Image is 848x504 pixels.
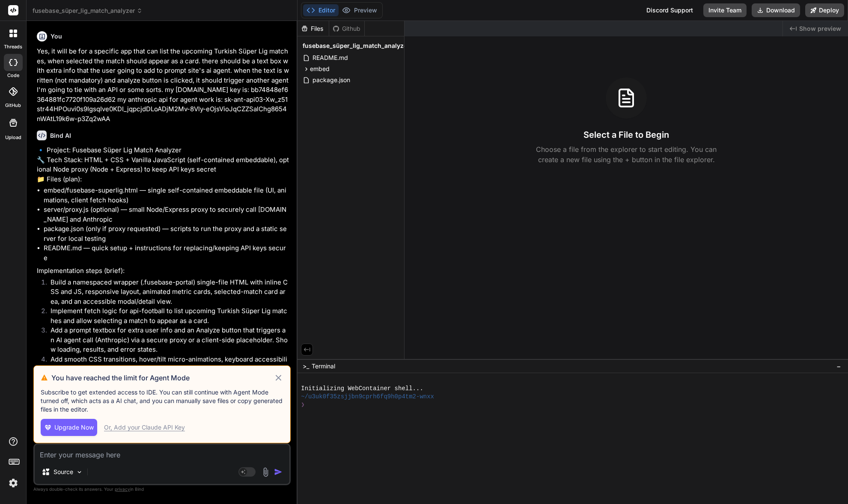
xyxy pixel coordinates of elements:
button: − [835,359,843,373]
p: Subscribe to get extended access to IDE. You can still continue with Agent Mode turned off, which... [41,388,283,414]
span: Upgrade Now [54,423,94,432]
h6: Bind AI [50,131,71,140]
span: Terminal [312,362,335,371]
span: fusebase_süper_lig_match_analyzer [33,6,143,15]
h3: Select a File to Begin [583,129,669,141]
span: package.json [312,75,351,85]
div: Github [329,24,364,33]
p: Implementation steps (brief): [37,266,289,276]
span: ~/u3uk0f35zsjjbn9cprh6fq9h0p4tm2-wnxx [301,393,434,401]
span: fusebase_süper_lig_match_analyzer [303,42,410,50]
li: server/proxy.js (optional) — small Node/Express proxy to securely call [DOMAIN_NAME] and Anthropic [44,205,289,224]
p: Always double-check its answers. Your in Bind [33,485,291,493]
p: Source [54,468,73,476]
label: code [7,72,19,79]
li: Add smooth CSS transitions, hover/tilt micro-animations, keyboard accessibility, and prefers-redu... [44,355,289,374]
img: attachment [261,467,271,477]
div: Or, Add your Claude API Key [104,423,185,432]
span: Initializing WebContainer shell... [301,385,423,393]
h6: You [51,32,62,41]
span: privacy [115,486,130,492]
li: package.json (only if proxy requested) — scripts to run the proxy and a static server for local t... [44,224,289,243]
li: README.md — quick setup + instructions for replacing/keeping API keys secure [44,243,289,263]
p: Yes, it will be for a specific app that can list the upcoming Turkish Süper Lig matches, when sel... [37,47,289,124]
img: Pick Models [76,468,83,476]
img: settings [6,476,21,490]
p: 🔹 Project: Fusebase Süper Lig Match Analyzer 🔧 Tech Stack: HTML + CSS + Vanilla JavaScript (self-... [37,145,289,184]
button: Deploy [805,3,844,17]
span: embed [310,65,330,73]
span: README.md [312,53,349,63]
label: threads [4,43,22,50]
span: Show preview [799,24,841,33]
button: Editor [303,4,339,16]
li: embed/fusebase-superlig.html — single self-contained embeddable file (UI, animations, client fetc... [44,186,289,205]
label: GitHub [5,102,21,109]
p: Choose a file from the explorer to start editing. You can create a new file using the + button in... [530,144,722,165]
div: Discord Support [641,3,698,17]
span: ❯ [301,401,305,409]
span: >_ [303,362,309,371]
h3: You have reached the limit for Agent Mode [51,373,274,383]
li: Add a prompt textbox for extra user info and an Analyze button that triggers an AI agent call (An... [44,326,289,355]
button: Upgrade Now [41,419,97,436]
img: icon [274,468,283,476]
button: Preview [339,4,381,16]
div: Files [298,24,329,33]
label: Upload [5,134,21,141]
li: Build a namespaced wrapper (.fusebase-portal) single-file HTML with inline CSS and JS, responsive... [44,278,289,307]
li: Implement fetch logic for api-football to list upcoming Turkish Süper Lig matches and allow selec... [44,306,289,326]
span: − [836,362,841,371]
button: Download [752,3,800,17]
button: Invite Team [703,3,747,17]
